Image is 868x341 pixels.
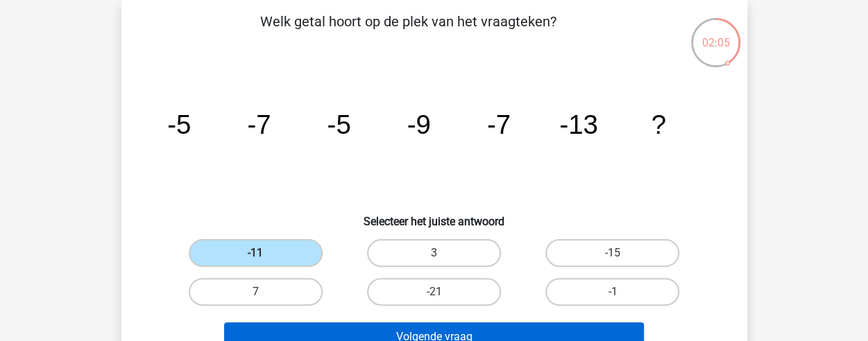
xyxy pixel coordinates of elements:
tspan: -7 [486,110,510,139]
p: Welk getal hoort op de plek van het vraagteken? [144,11,673,53]
tspan: -9 [407,110,430,139]
label: -1 [545,278,679,306]
tspan: -5 [167,110,191,139]
label: -11 [189,239,323,267]
tspan: -13 [559,110,597,139]
label: 7 [189,278,323,306]
label: -21 [367,278,501,306]
tspan: -7 [247,110,271,139]
tspan: ? [651,110,665,139]
h6: Selecteer het juiste antwoord [144,204,725,228]
label: -15 [545,239,679,267]
label: 3 [367,239,501,267]
div: 02:05 [690,17,742,51]
tspan: -5 [327,110,350,139]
